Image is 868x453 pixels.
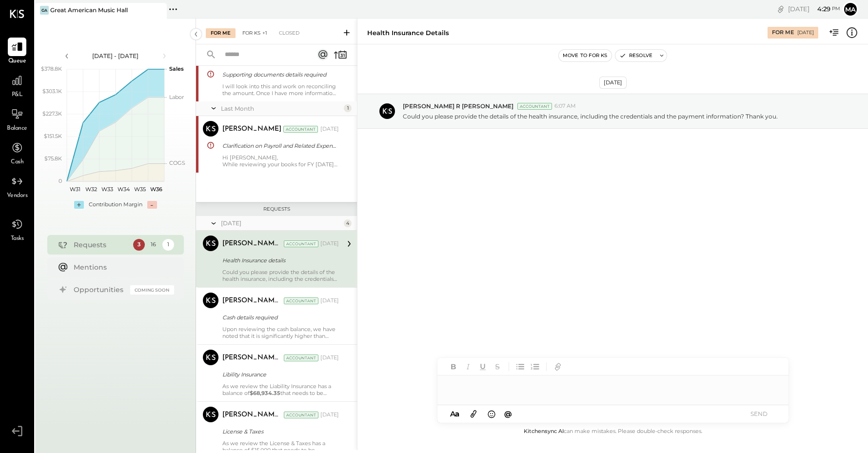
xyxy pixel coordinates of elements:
div: Requests [74,240,128,250]
button: Add URL [552,360,564,373]
div: As we review the Liability Insurance has a balance of that needs to be amortized over each period... [222,383,339,396]
text: Sales [169,65,184,72]
button: Move to for ks [559,50,612,61]
div: [DATE] [221,219,341,227]
button: Underline [476,360,489,373]
div: Hi [PERSON_NAME], [222,154,339,168]
div: [PERSON_NAME] R [PERSON_NAME] [222,410,282,420]
span: Tasks [11,235,24,243]
span: @ [504,409,512,418]
div: 4 [344,219,352,227]
div: Last Month [221,104,341,113]
div: Accountant [517,103,552,110]
div: Cash details required [222,313,336,322]
div: 3 [133,239,145,251]
div: [DATE] [320,354,339,362]
a: Cash [0,138,34,167]
a: Tasks [0,215,34,243]
button: Italic [462,360,474,373]
div: I will look into this and work on reconciling the amount. Once I have more information, I will up... [222,83,339,97]
button: SEND [740,407,779,420]
div: Upon reviewing the cash balance, we have noted that it is significantly higher than usual cash ba... [222,326,339,339]
div: Contribution Margin [89,201,142,209]
div: [DATE] [320,411,339,419]
button: Strikethrough [491,360,504,373]
text: $378.8K [41,65,62,72]
div: [DATE] [320,240,339,248]
div: Health Insurance details [222,256,336,265]
div: copy link [776,4,786,14]
span: Queue [8,57,26,66]
button: @ [501,408,515,420]
div: Opportunities [74,285,125,295]
div: Closed [274,28,304,38]
div: GA [40,6,49,15]
text: W32 [85,186,97,193]
div: [DATE] [320,297,339,305]
text: $75.8K [44,155,62,162]
div: - [147,201,157,209]
strong: $68,934.35 [250,390,280,396]
span: Balance [7,124,27,133]
div: [DATE] - [DATE] [74,52,157,60]
div: Health Insurance details [367,28,449,38]
text: W34 [118,186,130,193]
div: Supporting documents details required [222,70,336,79]
span: 6:07 AM [554,102,576,110]
text: W36 [150,186,162,193]
button: Resolve [615,50,656,61]
text: $151.5K [44,133,62,139]
div: Accountant [284,240,318,247]
div: Great American Music Hall [50,6,128,14]
div: For Me [206,28,236,38]
div: For KS [237,28,272,38]
div: Could you please provide the details of the health insurance, including the credentials and the p... [222,269,339,282]
span: +1 [262,30,267,37]
button: Aa [447,409,463,419]
div: Accountant [284,412,318,418]
span: Cash [11,158,23,167]
div: [PERSON_NAME] R [PERSON_NAME] [222,239,282,249]
a: Queue [0,38,34,66]
div: 1 [162,239,174,251]
text: 0 [59,177,62,184]
div: [PERSON_NAME] R [PERSON_NAME] [222,353,282,363]
div: [DATE] [788,4,840,14]
div: Accountant [283,126,318,133]
text: $303.1K [42,88,62,95]
div: [PERSON_NAME] R [PERSON_NAME] [222,296,282,306]
div: For Me [772,29,794,37]
div: License & Taxes [222,427,336,436]
text: W33 [101,186,113,193]
div: Accountant [284,355,318,361]
span: P&L [12,91,23,99]
button: Unordered List [514,360,527,373]
div: + [74,201,84,209]
div: While reviewing your books for FY [DATE]–[DATE], we noticed the following: [222,161,339,168]
button: ma [843,1,858,17]
button: Bold [447,360,460,373]
a: Balance [0,105,34,133]
p: Could you please provide the details of the health insurance, including the credentials and the p... [403,112,778,120]
div: [DATE] [599,77,627,89]
div: Accountant [284,297,318,304]
text: COGS [169,159,185,166]
div: Mentions [74,262,169,272]
div: [PERSON_NAME] [222,124,281,134]
span: Vendors [7,192,28,200]
div: Coming Soon [130,285,174,295]
text: W31 [69,186,80,193]
span: [PERSON_NAME] R [PERSON_NAME] [403,102,513,110]
div: [DATE] [797,29,814,36]
div: [DATE] [320,125,339,133]
a: P&L [0,71,34,99]
div: 16 [148,239,159,251]
text: $227.3K [42,110,62,117]
span: a [455,409,459,418]
text: Labor [169,94,184,100]
button: Ordered List [529,360,541,373]
div: Requests [201,206,352,213]
div: 1 [344,104,352,112]
div: Clarification on Payroll and Related Expenses [222,141,336,151]
a: Vendors [0,172,34,200]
